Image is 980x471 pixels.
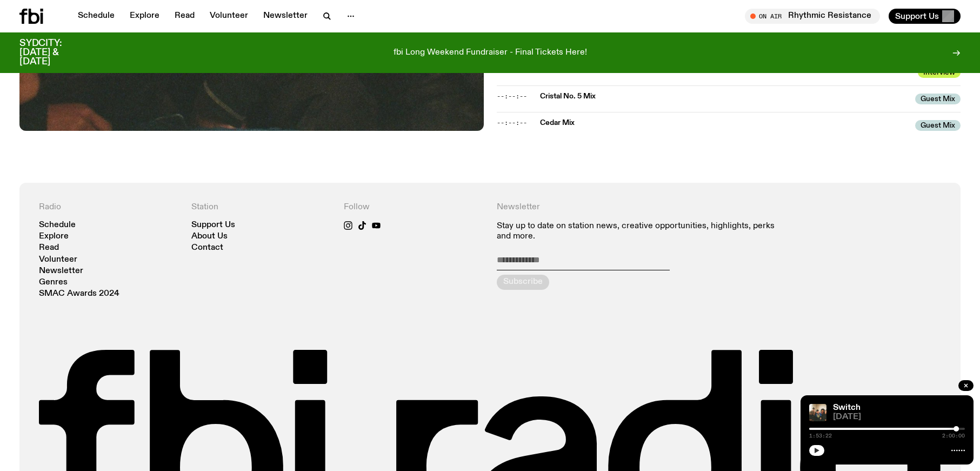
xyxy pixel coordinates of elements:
[915,120,961,131] span: Guest Mix
[39,244,59,252] a: Read
[895,11,939,21] span: Support Us
[39,256,77,264] a: Volunteer
[889,9,961,24] button: Support Us
[833,413,965,421] span: [DATE]
[497,92,527,101] span: --:--:--
[745,9,880,24] button: On AirRhythmic Resistance
[39,290,119,298] a: SMAC Awards 2024
[497,275,549,290] button: Subscribe
[942,433,965,439] span: 2:00:00
[191,221,235,229] a: Support Us
[39,202,178,213] h4: Radio
[39,221,76,229] a: Schedule
[540,91,909,102] span: Cristal No. 5 Mix
[915,94,961,104] span: Guest Mix
[833,403,861,412] a: Switch
[203,9,255,24] a: Volunteer
[123,9,166,24] a: Explore
[191,233,228,241] a: About Us
[497,202,789,213] h4: Newsletter
[540,118,909,128] span: Cedar Mix
[71,9,121,24] a: Schedule
[39,267,83,275] a: Newsletter
[257,9,314,24] a: Newsletter
[39,278,68,287] a: Genres
[809,404,826,421] img: A warm film photo of the switch team sitting close together. from left to right: Cedar, Lau, Sand...
[19,39,89,67] h3: SYDCITY: [DATE] & [DATE]
[497,118,527,127] span: --:--:--
[497,221,789,242] p: Stay up to date on station news, creative opportunities, highlights, perks and more.
[191,202,331,213] h4: Station
[809,433,832,439] span: 1:53:22
[394,48,587,58] p: fbi Long Weekend Fundraiser - Final Tickets Here!
[168,9,201,24] a: Read
[39,233,69,241] a: Explore
[191,244,223,252] a: Contact
[344,202,483,213] h4: Follow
